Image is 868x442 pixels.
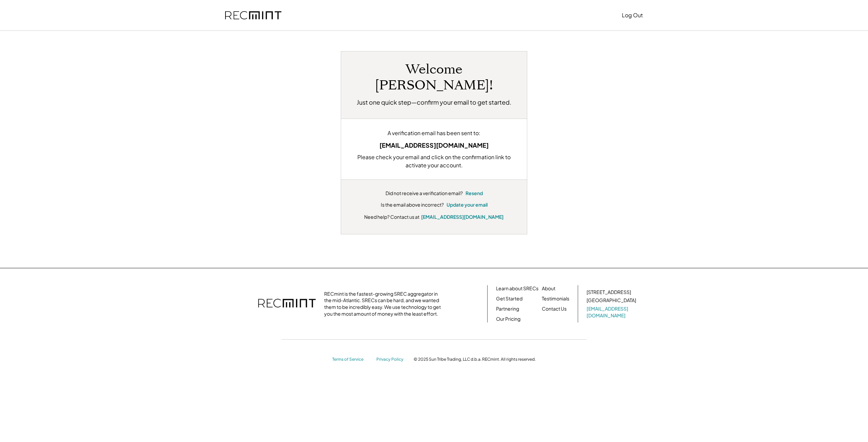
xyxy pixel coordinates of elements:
a: Partnering [496,306,519,312]
img: recmint-logotype%403x.png [258,292,316,316]
a: About [542,285,555,292]
a: [EMAIL_ADDRESS][DOMAIN_NAME] [421,214,504,220]
a: Privacy Policy [376,357,407,362]
a: Learn about SRECs [496,285,538,292]
div: [EMAIL_ADDRESS][DOMAIN_NAME] [351,141,517,150]
button: Log Out [622,8,643,22]
img: recmint-logotype%403x.png [225,11,281,20]
a: Get Started [496,295,522,302]
button: Update your email [447,202,488,208]
div: © 2025 Sun Tribe Trading, LLC d.b.a. RECmint. All rights reserved. [414,357,536,362]
a: Terms of Service [332,357,370,362]
h2: Just one quick step—confirm your email to get started. [357,98,511,107]
button: Resend [466,190,483,197]
a: [EMAIL_ADDRESS][DOMAIN_NAME] [587,306,637,319]
div: Need help? Contact us at [364,213,419,220]
div: Please check your email and click on the confirmation link to activate your account. [351,153,517,169]
div: Is the email above incorrect? [381,202,444,208]
div: [STREET_ADDRESS] [587,289,631,296]
div: [GEOGRAPHIC_DATA] [587,297,636,304]
h1: Welcome [PERSON_NAME]! [351,62,517,93]
a: Testimonials [542,295,569,302]
a: Our Pricing [496,316,520,322]
div: Did not receive a verification email? [386,190,463,197]
div: RECmint is the fastest-growing SREC aggregator in the mid-Atlantic. SRECs can be hard, and we wan... [324,291,445,317]
div: A verification email has been sent to: [351,129,517,137]
a: Contact Us [542,306,567,312]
